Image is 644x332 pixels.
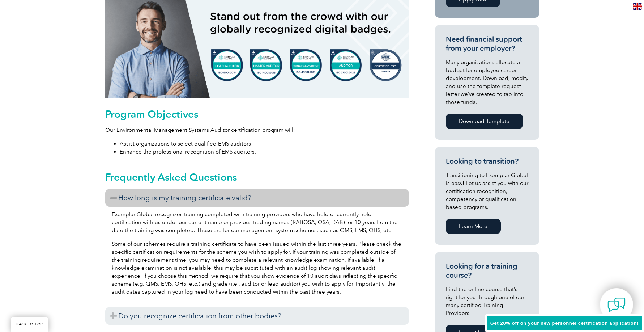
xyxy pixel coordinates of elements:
[105,108,409,120] h2: Program Objectives
[446,219,501,234] a: Learn More
[633,3,642,10] img: en
[446,35,528,53] h3: Need financial support from your employer?
[446,262,528,280] h3: Looking for a training course?
[11,317,48,332] a: BACK TO TOP
[446,114,523,129] a: Download Template
[105,307,409,325] h3: Do you recognize certification from other bodies?
[490,320,639,326] span: Get 20% off on your new personnel certification application!
[607,296,626,314] img: contact-chat.png
[120,148,409,156] li: Enhance the professional recognition of EMS auditors.
[112,240,402,296] p: Some of our schemes require a training certificate to have been issued within the last three year...
[120,140,409,148] li: Assist organizations to select qualified EMS auditors
[446,157,528,166] h3: Looking to transition?
[105,171,409,183] h2: Frequently Asked Questions
[446,171,528,211] p: Transitioning to Exemplar Global is easy! Let us assist you with our certification recognition, c...
[446,58,528,106] p: Many organizations allocate a budget for employee career development. Download, modify and use th...
[112,210,402,234] p: Exemplar Global recognizes training completed with training providers who have held or currently ...
[446,285,528,317] p: Find the online course that’s right for you through one of our many certified Training Providers.
[105,189,409,207] h3: How long is my training certificate valid?
[105,126,409,134] p: Our Environmental Management Systems Auditor certification program will:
